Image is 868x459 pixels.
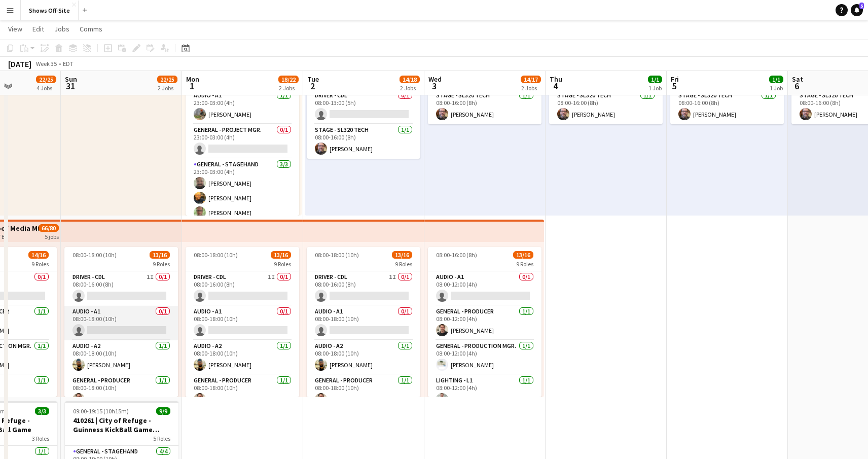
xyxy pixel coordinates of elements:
div: 1 Job [770,84,783,92]
app-card-role: General - Producer1/108:00-18:00 (10h)[PERSON_NAME] [186,375,299,409]
span: 9 Roles [274,260,291,268]
span: 9 Roles [395,260,412,268]
div: 4 Jobs [37,84,56,92]
span: 3 Roles [32,435,49,442]
span: Thu [550,75,562,84]
span: 09:00-19:15 (10h15m) [73,407,129,415]
app-card-role: Stage - SL320 Tech1/108:00-16:00 (8h)[PERSON_NAME] [670,90,784,124]
app-card-role: Audio - A21/108:00-18:00 (10h)[PERSON_NAME] [307,340,420,375]
span: 08:00-18:00 (10h) [315,251,359,259]
span: 5 [859,3,864,9]
div: [DATE] [8,59,31,69]
span: Sun [65,75,77,84]
app-card-role: Driver - CDL0/108:00-13:00 (5h) [307,90,420,124]
span: Fri [671,75,679,84]
span: 31 [63,80,77,92]
span: Sat [792,75,803,84]
span: 3 [427,80,442,92]
span: 9 Roles [31,260,49,268]
span: 9 Roles [516,260,533,268]
a: Jobs [50,22,74,36]
app-card-role: Driver - CDL1I0/108:00-16:00 (8h) [307,271,420,306]
span: 08:00-16:00 (8h) [436,251,477,259]
div: 2 Jobs [400,84,419,92]
span: 9 Roles [153,260,170,268]
app-card-role: General - Producer1/108:00-18:00 (10h)[PERSON_NAME] [64,375,178,409]
app-card-role: Audio - A10/108:00-18:00 (10h) [307,306,420,340]
div: EDT [63,60,74,67]
app-job-card: 08:00-18:00 (10h)13/169 RolesDriver - CDL1I0/108:00-16:00 (8h) Audio - A10/108:00-18:00 (10h) Aud... [64,247,178,397]
span: 14/17 [521,76,541,83]
span: 5 [669,80,679,92]
span: 1/1 [648,76,662,83]
div: 2 Jobs [158,84,177,92]
div: 5 jobs [45,232,59,240]
app-job-card: 08:00-16:00 (8h)1/22 RolesDriver - CDL0/108:00-13:00 (5h) Stage - SL320 Tech1/108:00-16:00 (8h)[P... [307,65,420,159]
span: Week 35 [33,60,59,67]
span: 1/1 [769,76,783,83]
span: Edit [32,24,44,33]
app-card-role: Audio - A21/108:00-18:00 (10h)[PERSON_NAME] [64,340,178,375]
app-card-role: Audio - A10/108:00-18:00 (10h) [186,306,299,340]
app-card-role: Driver - CDL1I0/108:00-16:00 (8h) [64,271,178,306]
app-job-card: 23:00-03:00 (4h) (Tue)5/6 [GEOGRAPHIC_DATA]4 RolesAudio - A11/123:00-03:00 (4h)[PERSON_NAME]Gener... [186,65,299,216]
app-card-role: Audio - A10/108:00-12:00 (4h) [428,271,541,306]
app-card-role: General - Project Mgr.0/123:00-03:00 (4h) [186,124,299,159]
app-card-role: Lighting - L11/108:00-12:00 (4h)[PERSON_NAME] [428,375,541,409]
span: 13/16 [150,251,170,259]
span: Comms [80,24,102,33]
app-card-role: Stage - SL320 Tech1/108:00-16:00 (8h)[PERSON_NAME] [549,90,663,124]
a: Comms [76,22,106,36]
app-card-role: Audio - A10/108:00-18:00 (10h) [64,306,178,340]
app-card-role: Driver - CDL1I0/108:00-16:00 (8h) [186,271,299,306]
span: 9/9 [156,407,170,415]
span: 4 [548,80,562,92]
app-card-role: General - Production Mgr.1/108:00-12:00 (4h)[PERSON_NAME] [428,340,541,375]
app-job-card: 08:00-18:00 (10h)13/169 RolesDriver - CDL1I0/108:00-16:00 (8h) Audio - A10/108:00-18:00 (10h) Aud... [307,247,420,397]
a: 5 [851,4,863,16]
app-card-role: Audio - A21/108:00-18:00 (10h)[PERSON_NAME] [186,340,299,375]
span: 08:00-18:00 (10h) [194,251,238,259]
app-job-card: 08:00-16:00 (8h)13/169 RolesAudio - A10/108:00-12:00 (4h) General - Producer1/108:00-12:00 (4h)[P... [428,247,541,397]
span: 14/16 [28,251,49,259]
span: 2 [306,80,319,92]
div: 1 Job [648,84,662,92]
span: 13/16 [513,251,533,259]
button: Shows Off-Site [21,1,79,20]
app-card-role: General - Producer1/108:00-18:00 (10h)[PERSON_NAME] [307,375,420,409]
app-card-role: Stage - SL320 Tech1/108:00-16:00 (8h)[PERSON_NAME] [307,124,420,159]
span: Wed [428,75,442,84]
span: Mon [186,75,199,84]
a: Edit [28,22,48,36]
span: Jobs [54,24,69,33]
app-job-card: 08:00-18:00 (10h)13/169 RolesDriver - CDL1I0/108:00-16:00 (8h) Audio - A10/108:00-18:00 (10h) Aud... [186,247,299,397]
span: 3/3 [35,407,49,415]
span: 08:00-18:00 (10h) [73,251,117,259]
div: 2 Jobs [279,84,298,92]
app-card-role: General - Producer1/108:00-12:00 (4h)[PERSON_NAME] [428,306,541,340]
span: 13/16 [392,251,412,259]
span: Tue [307,75,319,84]
h3: 410261 | City of Refuge - Guinness KickBall Game Load Out [65,416,178,434]
span: 22/25 [157,76,177,83]
app-card-role: Audio - A11/123:00-03:00 (4h)[PERSON_NAME] [186,90,299,124]
span: 14/18 [400,76,420,83]
a: View [4,22,26,36]
span: 66/80 [39,224,59,232]
span: 13/16 [271,251,291,259]
span: 5 Roles [153,435,170,442]
span: View [8,24,22,33]
app-card-role: Stage - SL320 Tech1/108:00-16:00 (8h)[PERSON_NAME] [428,90,541,124]
span: 6 [790,80,803,92]
span: 22/25 [36,76,56,83]
app-card-role: General - Stagehand3/323:00-03:00 (4h)[PERSON_NAME][PERSON_NAME][PERSON_NAME] [186,159,299,223]
span: 1 [185,80,199,92]
div: 2 Jobs [521,84,540,92]
span: 18/22 [278,76,299,83]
